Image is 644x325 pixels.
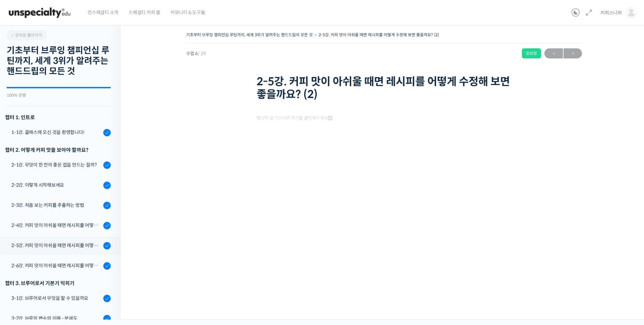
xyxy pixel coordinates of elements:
div: 3-2강. 브루잉 변수의 이해 - 분쇄도 [11,315,101,322]
span: ← [544,49,563,58]
div: 챕터 2. 어떻게 커피 맛을 보아야 할까요? [5,145,111,154]
div: 챕터 3. 브루어로서 기본기 익히기 [5,279,111,288]
div: 완료함 [522,48,541,58]
span: 강의로 돌아가기 [10,33,42,38]
span: 영상이 끊기신다면 여기를 클릭해주세요 [257,115,332,121]
h3: 챕터 1. 인트로 [5,113,111,122]
div: 2-5강. 커피 맛이 아쉬울 때면 레시피를 어떻게 수정해 보면 좋을까요? (2) [11,242,101,249]
a: 다음→ [563,48,582,58]
span: / 29 [198,51,206,56]
a: ←이전 [544,48,563,58]
div: 2-2강. 이렇게 시작해보세요 [11,181,101,189]
div: 2-3강. 처음 보는 커피를 추출하는 방법 [11,201,101,209]
h2: 기초부터 브루잉 챔피언십 루틴까지, 세계 3위가 알려주는 핸드드립의 모든 것 [7,45,111,77]
div: 2-4강. 커피 맛이 아쉬울 때면 레시피를 어떻게 수정해 보면 좋을까요? (1) [11,222,101,229]
a: 2-5강. 커피 맛이 아쉬울 때면 레시피를 어떻게 수정해 보면 좋을까요? (2) [319,32,439,37]
a: 강의로 돌아가기 [7,30,47,40]
a: 기초부터 브루잉 챔피언십 루틴까지, 세계 3위가 알려주는 핸드드립의 모든 것 [186,32,313,37]
div: 100% 진행 [7,93,111,97]
div: 1-1강. 클래스에 오신 것을 환영합니다! [11,129,101,136]
span: 커피스니퍼 [600,10,622,16]
div: 3-1강. 브루어로서 무엇을 할 수 있을까요 [11,294,101,302]
h1: 2-5강. 커피 맛이 아쉬울 때면 레시피를 어떻게 수정해 보면 좋을까요? (2) [257,75,512,101]
span: 수업 6 [186,51,206,56]
div: 2-6강. 커피 맛이 아쉬울 때면 레시피를 어떻게 수정해 보면 좋을까요? (3) [11,262,101,269]
div: 2-1강. 무엇이 한 잔의 좋은 컵을 만드는 걸까? [11,161,101,169]
span: → [563,49,582,58]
